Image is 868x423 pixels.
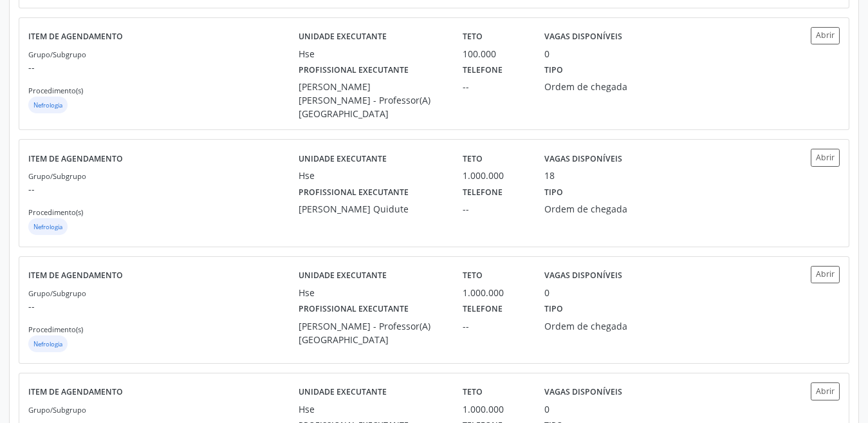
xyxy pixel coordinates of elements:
[299,402,445,416] div: Hse
[299,286,445,299] div: Hse
[463,47,526,61] div: 100.000
[28,207,83,217] small: Procedimento(s)
[28,324,83,334] small: Procedimento(s)
[28,171,86,181] small: Grupo/Subgrupo
[463,169,526,182] div: 1.000.000
[463,80,526,93] div: --
[33,223,62,231] small: Nefrologia
[811,266,840,283] button: Abrir
[28,182,299,196] p: --
[544,402,549,416] div: 0
[463,149,483,169] label: Teto
[28,266,123,286] label: Item de agendamento
[299,182,409,202] label: Profissional executante
[299,47,445,61] div: Hse
[544,299,563,319] label: Tipo
[544,382,622,402] label: Vagas disponíveis
[28,405,86,415] small: Grupo/Subgrupo
[463,402,526,416] div: 1.000.000
[299,382,387,402] label: Unidade executante
[28,86,83,95] small: Procedimento(s)
[463,319,526,333] div: --
[544,80,649,93] div: Ordem de chegada
[299,27,387,47] label: Unidade executante
[28,27,123,47] label: Item de agendamento
[299,80,445,120] div: [PERSON_NAME] [PERSON_NAME] - Professor(A) [GEOGRAPHIC_DATA]
[544,266,622,286] label: Vagas disponíveis
[463,382,483,402] label: Teto
[544,319,649,333] div: Ordem de chegada
[544,47,549,61] div: 0
[811,382,840,400] button: Abrir
[33,340,62,348] small: Nefrologia
[299,202,445,216] div: [PERSON_NAME] Quidute
[544,286,549,299] div: 0
[28,61,299,74] p: --
[299,149,387,169] label: Unidade executante
[544,61,563,80] label: Tipo
[811,149,840,166] button: Abrir
[544,149,622,169] label: Vagas disponíveis
[28,382,123,402] label: Item de agendamento
[299,61,409,80] label: Profissional executante
[463,61,503,80] label: Telefone
[463,299,503,319] label: Telefone
[299,299,409,319] label: Profissional executante
[811,27,840,44] button: Abrir
[28,50,86,59] small: Grupo/Subgrupo
[28,149,123,169] label: Item de agendamento
[28,299,299,313] p: --
[463,202,526,216] div: --
[544,182,563,202] label: Tipo
[463,266,483,286] label: Teto
[463,182,503,202] label: Telefone
[544,169,555,182] div: 18
[463,27,483,47] label: Teto
[544,27,622,47] label: Vagas disponíveis
[299,169,445,182] div: Hse
[33,101,62,109] small: Nefrologia
[544,202,649,216] div: Ordem de chegada
[299,266,387,286] label: Unidade executante
[28,288,86,298] small: Grupo/Subgrupo
[299,319,445,346] div: [PERSON_NAME] - Professor(A) [GEOGRAPHIC_DATA]
[463,286,526,299] div: 1.000.000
